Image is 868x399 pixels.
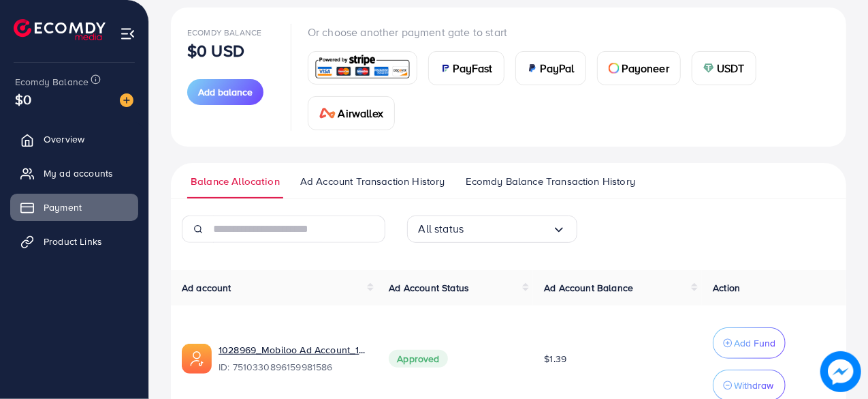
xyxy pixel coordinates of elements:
[544,281,633,295] span: Ad Account Balance
[428,51,504,85] a: cardPayFast
[622,60,669,76] span: Payoneer
[466,174,635,189] span: Ecomdy Balance Transaction History
[703,63,714,74] img: card
[219,343,367,357] a: 1028969_Mobiloo Ad Account_1748635440820
[338,105,383,121] span: Airwallex
[10,125,138,153] a: Overview
[515,51,586,85] a: cardPayPal
[713,327,786,359] button: Add Fund
[219,343,367,374] div: <span class='underline'>1028969_Mobiloo Ad Account_1748635440820</span></br>7510330896159981586
[308,24,830,40] p: Or choose another payment gate to start
[14,19,106,40] img: logo
[319,108,336,119] img: card
[713,281,740,295] span: Action
[308,51,417,85] a: card
[187,79,263,105] button: Add balance
[44,201,82,214] span: Payment
[120,26,135,42] img: menu
[541,60,575,76] span: PayPal
[219,360,367,374] span: ID: 7510330896159981586
[15,75,89,89] span: Ecomdy Balance
[544,352,566,366] span: $1.39
[10,194,138,221] a: Payment
[10,228,138,255] a: Product Links
[308,96,395,130] a: cardAirwallex
[198,85,253,99] span: Add balance
[692,51,756,85] a: cardUSDT
[15,89,31,109] span: $0
[44,166,113,180] span: My ad accounts
[10,160,138,187] a: My ad accounts
[191,174,280,189] span: Balance Allocation
[389,350,447,368] span: Approved
[597,51,681,85] a: cardPayoneer
[440,63,451,74] img: card
[820,351,861,392] img: image
[734,335,775,351] p: Add Fund
[44,235,102,248] span: Product Links
[527,63,538,74] img: card
[187,27,261,38] span: Ecomdy Balance
[734,377,773,394] p: Withdraw
[182,281,231,295] span: Ad account
[44,132,84,146] span: Overview
[120,93,133,107] img: image
[407,216,577,243] div: Search for option
[717,60,745,76] span: USDT
[453,60,493,76] span: PayFast
[464,218,551,239] input: Search for option
[312,53,413,83] img: card
[300,174,445,189] span: Ad Account Transaction History
[609,63,620,74] img: card
[389,281,469,295] span: Ad Account Status
[182,344,212,374] img: ic-ads-acc.e4c84228.svg
[187,42,244,59] p: $0 USD
[419,218,464,239] span: All status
